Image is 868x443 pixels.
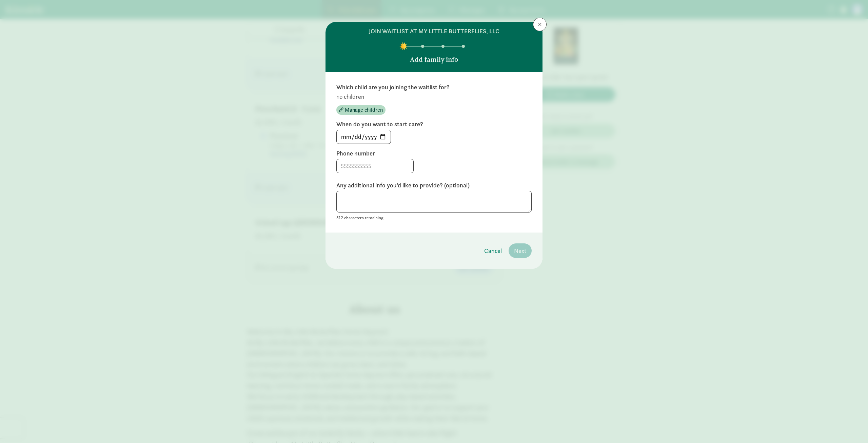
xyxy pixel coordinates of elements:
label: Which child are you joining the waitlist for? [336,83,532,91]
label: Phone number [336,149,532,158]
label: When do you want to start care? [336,120,532,128]
button: Cancel [479,243,507,258]
label: Any additional info you'd like to provide? (optional) [336,181,532,189]
p: Add family info [410,55,458,64]
h6: join waitlist at My Little Butterflies, LLC [369,27,499,35]
p: no children [336,93,532,101]
button: Manage children [336,105,386,115]
input: 5555555555 [337,159,413,173]
button: Next [509,243,532,258]
span: Cancel [484,246,502,255]
span: Next [514,246,526,255]
span: Manage children [345,106,383,114]
small: 512 characters remaining [336,215,383,221]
